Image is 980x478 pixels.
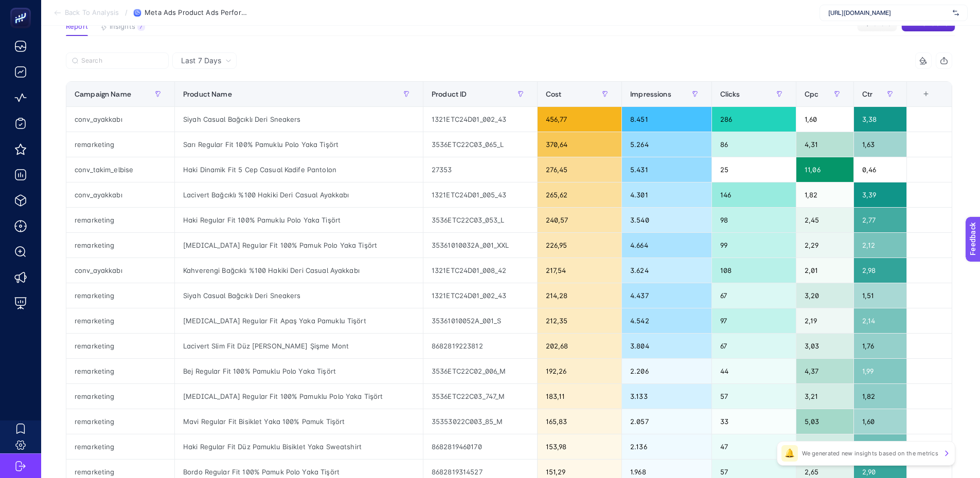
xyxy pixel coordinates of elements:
[622,233,711,258] div: 4.664
[6,3,39,11] span: Feedback
[854,308,906,333] div: 2,14
[538,182,621,207] div: 265,62
[854,258,906,283] div: 2,98
[712,409,796,434] div: 33
[854,182,906,207] div: 3,39
[538,308,621,333] div: 212,35
[712,233,796,258] div: 99
[175,409,423,434] div: Mavi Regular Fit Bisiklet Yaka 100% Pamuk Tişört
[796,208,853,232] div: 2,45
[630,90,671,98] span: Impressions
[538,434,621,459] div: 153,98
[854,107,906,132] div: 3,38
[423,359,537,383] div: 3536ETC22C02_006_M
[854,132,906,157] div: 1,63
[622,359,711,383] div: 2.206
[65,9,119,17] span: Back To Analysis
[66,308,174,333] div: remarketing
[423,107,537,132] div: 1321ETC24D01_002_43
[66,208,174,232] div: remarketing
[538,283,621,308] div: 214,28
[423,409,537,434] div: 35353022C003_85_M
[175,132,423,157] div: Sarı Regular Fit 100% Pamuklu Polo Yaka Tişört
[796,107,853,132] div: 1,60
[175,384,423,409] div: [MEDICAL_DATA] Regular Fit 100% Pamuklu Polo Yaka Tişört
[546,90,562,98] span: Cost
[423,308,537,333] div: 35361010052A_001_S
[423,434,537,459] div: 8682819460170
[145,9,247,17] span: Meta Ads Product Ads Performance
[712,308,796,333] div: 97
[712,359,796,383] div: 44
[538,107,621,132] div: 456,77
[175,283,423,308] div: Siyah Casual Bağcıklı Deri Sneakers
[796,157,853,182] div: 11,06
[720,90,740,98] span: Clicks
[538,132,621,157] div: 370,64
[175,359,423,383] div: Bej Regular Fit 100% Pamuklu Polo Yaka Tişört
[854,384,906,409] div: 1,82
[175,308,423,333] div: [MEDICAL_DATA] Regular Fit Apaş Yaka Pamuklu Tişört
[796,308,853,333] div: 2,19
[915,90,923,113] div: 8 items selected
[622,132,711,157] div: 5.264
[712,434,796,459] div: 47
[916,90,936,98] div: +
[175,107,423,132] div: Siyah Casual Bağcıklı Deri Sneakers
[622,258,711,283] div: 3.624
[137,23,145,31] div: 7
[622,384,711,409] div: 3.133
[66,157,174,182] div: conv_takim_elbise
[538,157,621,182] div: 276,45
[622,182,711,207] div: 4.301
[183,90,232,98] span: Product Name
[432,90,467,98] span: Product ID
[712,334,796,358] div: 67
[953,8,959,18] img: svg%3e
[75,90,131,98] span: Campaign Name
[712,107,796,132] div: 286
[712,182,796,207] div: 146
[796,132,853,157] div: 4,31
[538,384,621,409] div: 183,11
[175,233,423,258] div: [MEDICAL_DATA] Regular Fit 100% Pamuk Polo Yaka Tişört
[796,283,853,308] div: 3,20
[796,182,853,207] div: 1,82
[854,208,906,232] div: 2,77
[175,208,423,232] div: Haki Regular Fit 100% Pamuklu Polo Yaka Tişört
[538,409,621,434] div: 165,83
[175,334,423,358] div: Lacivert Slim Fit Düz [PERSON_NAME] Şişme Mont
[622,434,711,459] div: 2.136
[538,258,621,283] div: 217,54
[66,283,174,308] div: remarketing
[175,258,423,283] div: Kahverengi Bağcıklı %100 Hakiki Deri Casual Ayakkabı
[66,334,174,358] div: remarketing
[796,434,853,459] div: 3,28
[854,359,906,383] div: 1,99
[538,208,621,232] div: 240,57
[538,334,621,358] div: 202,68
[423,283,537,308] div: 1321ETC24D01_002_43
[66,409,174,434] div: remarketing
[423,233,537,258] div: 35361010032A_001_XXL
[805,90,818,98] span: Cpc
[796,359,853,383] div: 4,37
[175,157,423,182] div: Haki Dinamik Fit 5 Cep Casual Kadife Pantolon
[796,409,853,434] div: 5,03
[622,334,711,358] div: 3.804
[622,208,711,232] div: 3.540
[781,445,798,462] div: 🔔
[712,208,796,232] div: 98
[175,182,423,207] div: Lacivert Bağcıklı %100 Hakiki Deri Casual Ayakkabı
[66,233,174,258] div: remarketing
[423,157,537,182] div: 27353
[622,283,711,308] div: 4.437
[66,23,88,31] span: Report
[81,57,163,65] input: Search
[854,434,906,459] div: 2,20
[622,308,711,333] div: 4.542
[423,182,537,207] div: 1321ETC24D01_005_43
[66,258,174,283] div: conv_ayakkabı
[66,107,174,132] div: conv_ayakkabı
[125,8,128,16] span: /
